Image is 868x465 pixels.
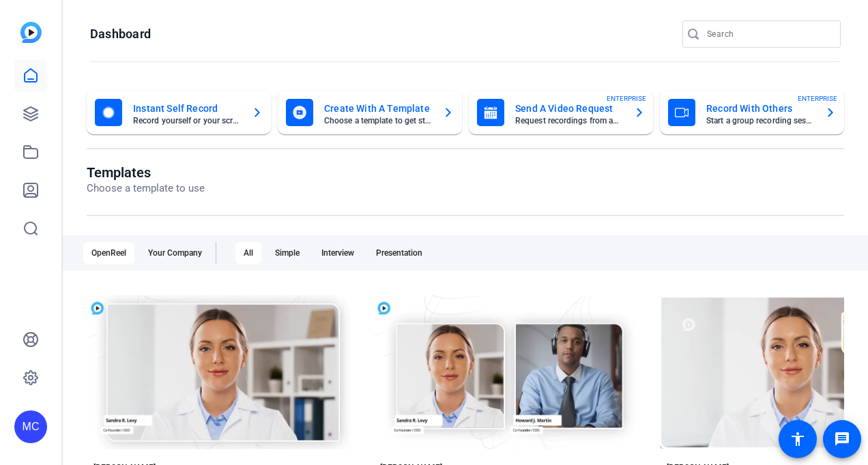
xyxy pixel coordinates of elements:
[278,91,462,134] button: Create With A TemplateChoose a template to get started
[607,93,646,104] span: ENTERPRISE
[706,117,814,125] mat-card-subtitle: Start a group recording session
[14,410,47,443] div: MC
[133,100,241,117] mat-card-title: Instant Self Record
[706,100,814,117] mat-card-title: Record With Others
[798,93,837,104] span: ENTERPRISE
[20,22,42,43] img: blue-gradient.svg
[83,242,134,264] div: OpenReel
[267,242,308,264] div: Simple
[87,181,205,196] p: Choose a template to use
[469,91,653,134] button: Send A Video RequestRequest recordings from anyone, anywhereENTERPRISE
[313,242,362,264] div: Interview
[324,100,432,117] mat-card-title: Create With A Template
[324,117,432,125] mat-card-subtitle: Choose a template to get started
[87,91,271,134] button: Instant Self RecordRecord yourself or your screen
[90,26,151,42] h1: Dashboard
[87,164,205,181] h1: Templates
[515,100,623,117] mat-card-title: Send A Video Request
[660,91,844,134] button: Record With OthersStart a group recording sessionENTERPRISE
[834,431,850,447] mat-icon: message
[368,242,431,264] div: Presentation
[235,242,261,264] div: All
[707,26,830,42] input: Search
[140,242,210,264] div: Your Company
[790,431,806,447] mat-icon: accessibility
[133,117,241,125] mat-card-subtitle: Record yourself or your screen
[515,117,623,125] mat-card-subtitle: Request recordings from anyone, anywhere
